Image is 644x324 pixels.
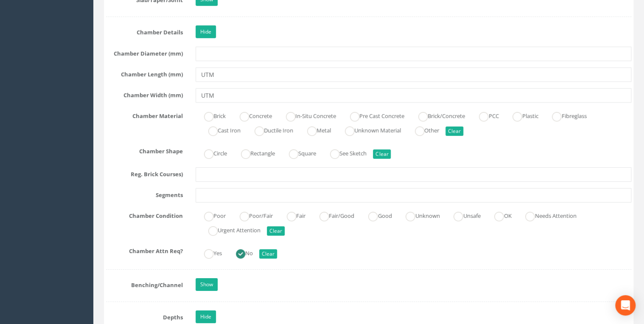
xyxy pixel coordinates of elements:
label: Chamber Diameter (mm) [100,47,189,58]
label: Chamber Attn Req? [100,244,189,255]
label: No [227,246,253,259]
label: Plastic [504,109,538,121]
label: Yes [196,246,222,259]
label: OK [486,209,511,221]
label: Ductile Iron [246,124,293,136]
label: Circle [196,147,227,159]
a: Show [196,278,218,291]
label: Chamber Material [100,109,189,120]
label: PCC [470,109,498,121]
label: Fair [278,209,305,221]
label: Chamber Shape [100,144,189,155]
label: Other [406,124,439,136]
label: Cast Iron [200,124,241,136]
button: Clear [267,226,285,236]
label: Urgent Attention [200,223,260,236]
button: Clear [373,149,391,159]
label: Pre Cast Concrete [342,109,404,121]
button: Clear [445,127,463,136]
label: Unknown Material [336,124,401,136]
label: Unsafe [445,209,480,221]
label: Good [360,209,392,221]
label: Benching/Channel [100,278,189,289]
label: Concrete [231,109,272,121]
label: Chamber Length (mm) [100,68,189,79]
button: Clear [259,249,277,259]
label: Reg. Brick Courses) [100,167,189,178]
label: Chamber Width (mm) [100,88,189,99]
label: Square [280,147,316,159]
label: Poor/Fair [231,209,273,221]
div: Open Intercom Messenger [615,295,636,316]
label: In-Situ Concrete [277,109,336,121]
label: Fibreglass [543,109,586,121]
label: Chamber Details [100,25,189,37]
a: Hide [196,25,216,38]
label: Needs Attention [517,209,576,221]
label: Depths [100,310,189,321]
label: See Sketch [322,147,367,159]
label: Poor [196,209,226,221]
label: Rectangle [232,147,275,159]
label: Brick/Concrete [410,109,465,121]
label: Metal [299,124,331,136]
label: Fair/Good [311,209,354,221]
label: Segments [100,188,189,199]
a: Hide [196,310,216,323]
label: Unknown [397,209,440,221]
label: Brick [196,109,226,121]
label: Chamber Condition [100,209,189,220]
